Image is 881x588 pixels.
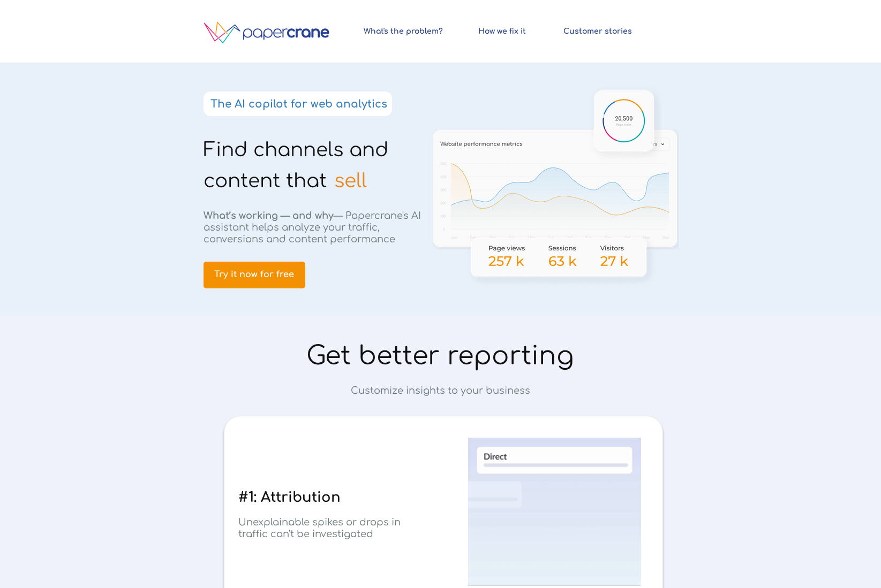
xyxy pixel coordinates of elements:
a: What's the problem? [359,22,447,41]
span: Customer stories [559,27,637,36]
span: Get better reporting [306,342,574,370]
strong: Unexplainable spikes or drops in traffic can't be investigated [238,517,401,539]
span: What's the problem? [359,27,447,36]
span: Try it now for free [204,270,305,280]
span: sell [334,170,367,192]
strong: The AI copilot for web analytics [210,98,387,110]
a: How we fix it [469,22,536,41]
span: Find channels and content that [204,139,388,192]
strong: What’s working — and why [204,210,334,221]
span: — Papercrane's AI assistant helps analyze your traffic, conversions and content performance [204,210,421,245]
a: Customer stories [559,22,637,41]
span: How we fix it [469,27,536,36]
span: #1: Attribution [238,490,341,505]
a: Try it now for free [204,262,305,288]
span: Customize insights to your business [351,385,530,396]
